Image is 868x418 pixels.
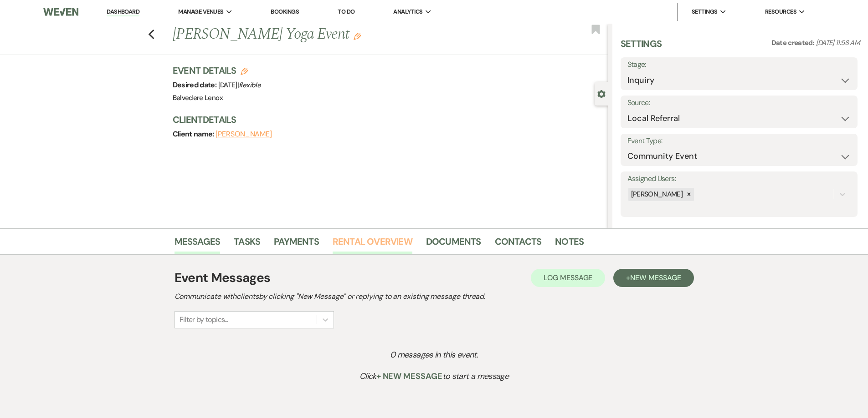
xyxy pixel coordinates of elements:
h1: [PERSON_NAME] Yoga Event [173,24,517,45]
span: [DATE] 11:58 AM [816,38,860,47]
p: Click to start a message [195,370,673,383]
label: Assigned Users: [627,172,851,186]
h3: Settings [621,37,662,57]
a: Rental Overview [333,234,412,254]
a: To Do [338,8,354,15]
span: flexible [239,81,261,90]
h1: Event Messages [175,268,271,287]
button: [PERSON_NAME] [216,131,272,138]
button: Close lead details [597,89,606,98]
h3: Client Details [173,113,599,126]
a: Contacts [495,234,542,254]
button: +New Message [613,269,693,287]
span: + New Message [376,371,442,382]
img: Weven Logo [43,2,78,21]
label: Stage: [627,58,851,71]
a: Messages [175,234,221,254]
div: [PERSON_NAME] [628,188,684,201]
label: Event Type: [627,135,851,148]
h2: Communicate with clients by clicking "New Message" or replying to an existing message thread. [175,291,694,302]
span: Client name: [173,129,216,139]
span: [DATE] | [218,81,261,90]
span: Desired date: [173,80,218,90]
span: Resources [765,7,796,16]
a: Notes [555,234,584,254]
span: Manage Venues [178,7,223,16]
span: Analytics [393,7,422,16]
h3: Event Details [173,64,261,77]
div: Filter by topics... [180,314,228,325]
button: Edit [354,32,361,40]
a: Payments [274,234,319,254]
p: 0 messages in this event. [195,348,673,362]
span: Belvedere Lenox [173,93,223,102]
button: Log Message [531,269,605,287]
span: New Message [630,273,681,282]
span: Settings [692,7,718,16]
a: Tasks [234,234,260,254]
span: Date created: [771,38,816,47]
span: Log Message [544,273,592,282]
a: Dashboard [107,8,139,16]
a: Documents [426,234,481,254]
label: Source: [627,96,851,110]
a: Bookings [271,8,299,15]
